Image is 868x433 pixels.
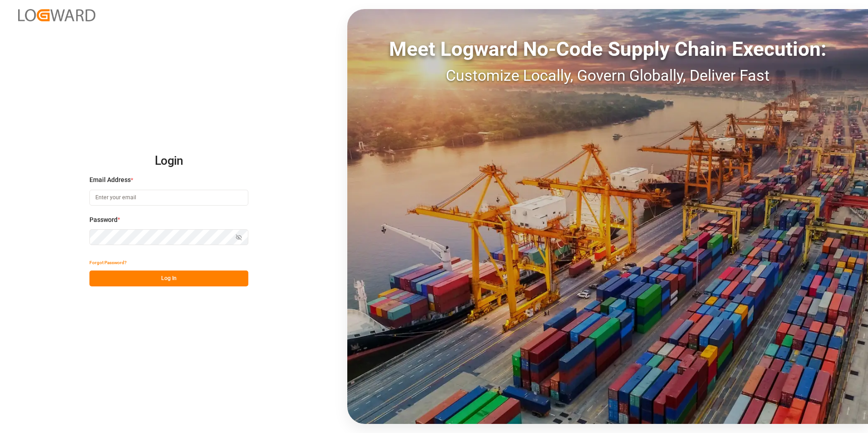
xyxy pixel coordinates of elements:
[89,175,131,185] span: Email Address
[89,271,248,286] button: Log In
[89,147,248,176] h2: Login
[89,255,127,271] button: Forgot Password?
[347,64,868,87] div: Customize Locally, Govern Globally, Deliver Fast
[89,190,248,206] input: Enter your email
[347,34,868,64] div: Meet Logward No-Code Supply Chain Execution:
[18,9,95,21] img: Logward_new_orange.png
[89,215,118,225] span: Password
